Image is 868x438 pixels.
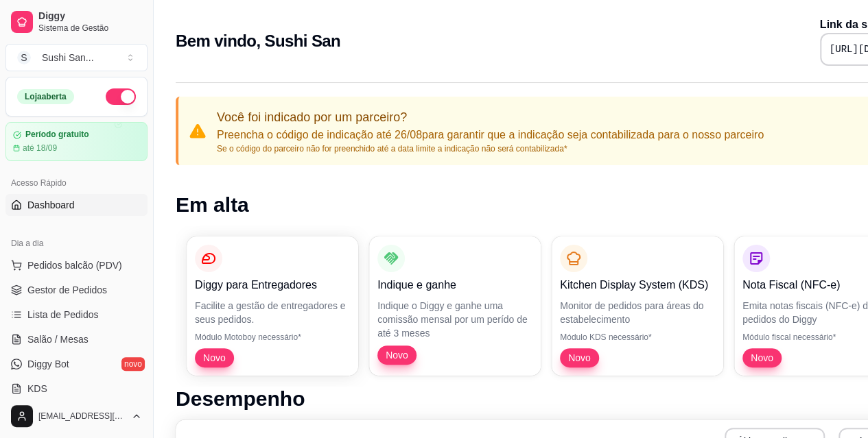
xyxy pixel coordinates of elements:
p: Kitchen Display System (KDS) [560,277,715,293]
span: Lista de Pedidos [27,308,99,321]
p: Se o código do parceiro não for preenchido até a data limite a indicação não será contabilizada* [217,143,764,154]
p: Módulo Motoboy necessário* [195,332,350,343]
a: Salão / Mesas [5,328,148,350]
button: Pedidos balcão (PDV) [5,254,148,276]
button: Diggy para EntregadoresFacilite a gestão de entregadores e seus pedidos.Módulo Motoboy necessário... [187,236,358,376]
span: Pedidos balcão (PDV) [27,258,122,272]
a: Gestor de Pedidos [5,279,148,301]
a: Diggy Botnovo [5,353,148,375]
a: Lista de Pedidos [5,304,148,326]
article: Período gratuito [25,130,89,140]
span: Gestor de Pedidos [27,283,107,297]
span: Dashboard [27,198,75,212]
p: Preencha o código de indicação até 26/08 para garantir que a indicação seja contabilizada para o ... [217,127,764,143]
p: Diggy para Entregadores [195,277,350,293]
span: KDS [27,382,47,396]
p: Você foi indicado por um parceiro? [217,108,764,127]
a: KDS [5,378,148,400]
span: Novo [380,348,414,362]
button: Select a team [5,44,148,71]
span: Novo [198,351,231,365]
button: Alterar Status [106,88,136,105]
button: Indique e ganheIndique o Diggy e ganhe uma comissão mensal por um perído de até 3 mesesNovo [369,236,541,376]
span: Novo [563,351,596,365]
p: Indique o Diggy e ganhe uma comissão mensal por um perído de até 3 meses [377,299,532,340]
span: Sistema de Gestão [38,23,142,34]
h2: Bem vindo, Sushi San [176,30,340,52]
span: Diggy Bot [27,357,69,371]
span: Diggy [38,10,142,23]
span: Salão / Mesas [27,332,89,346]
article: até 18/09 [23,143,57,154]
button: [EMAIL_ADDRESS][DOMAIN_NAME] [5,400,148,433]
a: Período gratuitoaté 18/09 [5,122,148,161]
p: Indique e ganhe [377,277,532,293]
p: Facilite a gestão de entregadores e seus pedidos. [195,299,350,326]
div: Loja aberta [17,89,74,104]
div: Dia a dia [5,232,148,254]
p: Módulo KDS necessário* [560,332,715,343]
p: Monitor de pedidos para áreas do estabelecimento [560,299,715,326]
a: Dashboard [5,194,148,216]
div: Acesso Rápido [5,172,148,194]
div: Sushi San ... [42,51,94,64]
span: [EMAIL_ADDRESS][DOMAIN_NAME] [38,411,126,422]
span: Novo [745,351,779,365]
a: DiggySistema de Gestão [5,5,148,38]
button: Kitchen Display System (KDS)Monitor de pedidos para áreas do estabelecimentoMódulo KDS necessário... [552,236,723,376]
span: S [17,51,31,64]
